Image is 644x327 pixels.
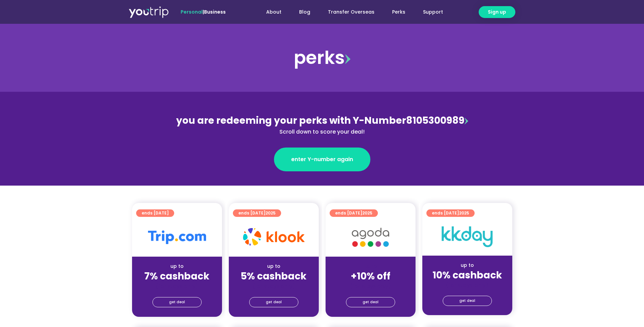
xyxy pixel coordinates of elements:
span: get deal [169,297,185,307]
span: 2025 [362,210,372,216]
strong: 5% cashback [241,270,307,283]
a: Blog [290,6,319,18]
div: (for stays only) [137,282,217,290]
strong: +10% off [351,270,390,283]
div: up to [137,263,217,270]
strong: 10% cashback [433,269,502,282]
a: Support [414,6,452,18]
span: Personal [181,8,203,15]
span: 2025 [459,210,469,216]
strong: 7% cashback [144,270,209,283]
a: enter Y-number again [274,148,370,171]
a: ends [DATE]2025 [233,209,281,217]
div: Scroll down to score your deal! [175,128,470,136]
a: ends [DATE]2025 [426,209,475,217]
a: get deal [443,296,492,306]
a: get deal [346,297,395,307]
div: (for stays only) [331,282,410,290]
span: | [181,8,226,15]
a: ends [DATE] [136,209,174,217]
span: ends [DATE] [142,209,169,217]
span: ends [DATE] [335,209,372,217]
a: Transfer Overseas [319,6,383,18]
span: get deal [266,297,282,307]
div: 8105300989 [175,114,470,136]
a: get deal [152,297,202,307]
span: get deal [459,296,475,306]
div: (for stays only) [234,282,313,290]
nav: Menu [244,6,452,18]
a: Business [204,8,226,15]
span: get deal [363,297,379,307]
a: ends [DATE]2025 [330,209,378,217]
div: up to [428,262,507,269]
span: you are redeeming your perks with Y-Number [176,114,406,127]
a: Perks [383,6,414,18]
span: ends [DATE] [238,209,276,217]
span: Sign up [488,8,506,16]
span: ends [DATE] [432,209,469,217]
a: get deal [249,297,298,307]
span: enter Y-number again [291,155,353,163]
span: 2025 [265,210,276,216]
a: About [257,6,290,18]
div: up to [234,263,313,270]
a: Sign up [479,6,515,18]
div: (for stays only) [428,281,507,289]
span: up to [364,263,377,270]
